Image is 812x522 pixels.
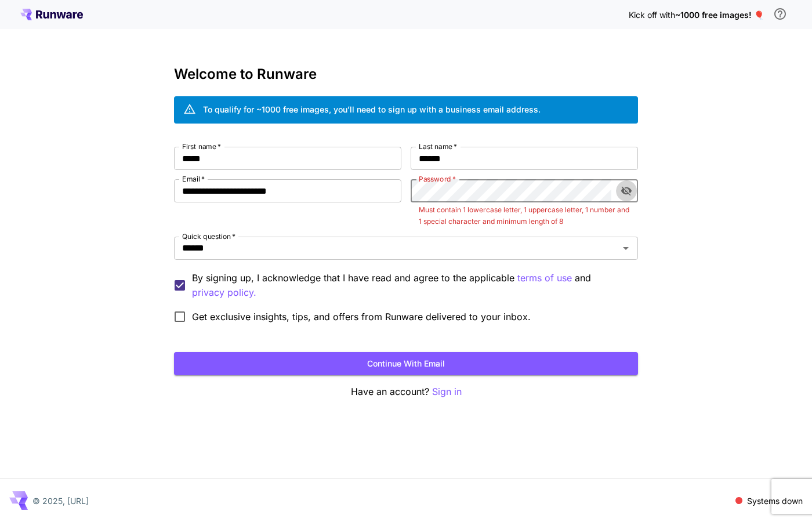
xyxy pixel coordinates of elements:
button: Continue with email [174,352,638,376]
button: Open [618,240,634,256]
p: © 2025, [URL] [32,495,89,507]
p: Systems down [747,495,803,507]
p: Have an account? [174,385,638,399]
button: By signing up, I acknowledge that I have read and agree to the applicable terms of use and [192,285,256,300]
button: toggle password visibility [616,180,637,201]
p: terms of use [517,271,572,285]
label: Quick question [182,231,235,241]
span: Get exclusive insights, tips, and offers from Runware delivered to your inbox. [192,310,531,324]
p: Must contain 1 lowercase letter, 1 uppercase letter, 1 number and 1 special character and minimum... [419,204,630,227]
p: By signing up, I acknowledge that I have read and agree to the applicable and [192,271,629,300]
span: Kick off with [629,10,675,20]
button: In order to qualify for free credit, you need to sign up with a business email address and click ... [768,2,792,26]
label: Password [419,174,456,184]
button: By signing up, I acknowledge that I have read and agree to the applicable and privacy policy. [517,271,572,285]
label: Last name [419,142,457,151]
p: privacy policy. [192,285,256,300]
h3: Welcome to Runware [174,66,638,82]
div: To qualify for ~1000 free images, you’ll need to sign up with a business email address. [203,103,541,115]
label: Email [182,174,205,184]
label: First name [182,142,221,151]
button: Sign in [432,385,462,399]
span: ~1000 free images! 🎈 [675,10,764,20]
